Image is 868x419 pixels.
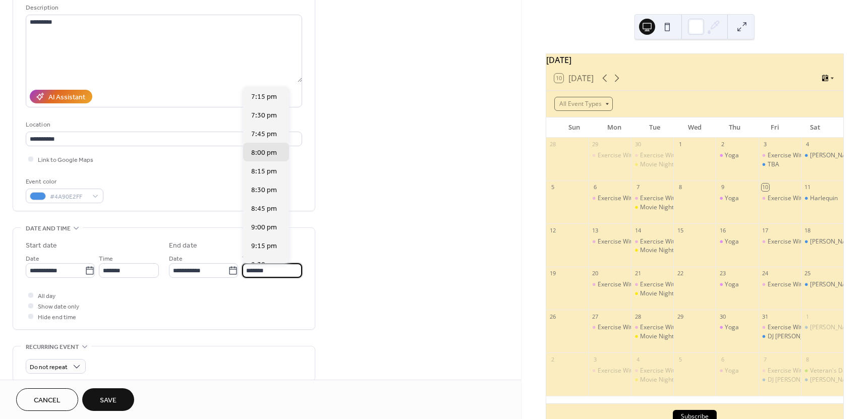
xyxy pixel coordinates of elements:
[598,280,645,289] div: Exercise With Us
[26,3,300,13] div: Description
[640,376,674,384] div: Movie Night
[795,117,835,138] div: Sat
[251,110,277,121] span: 7:30 pm
[801,323,843,332] div: Kellie J & Larinza
[768,332,823,341] div: DJ [PERSON_NAME]
[631,280,673,289] div: Exercise With Us
[634,226,642,234] div: 14
[674,117,715,138] div: Wed
[251,241,277,252] span: 9:15 pm
[38,302,79,312] span: Show date only
[768,280,815,289] div: Exercise With Us
[251,222,277,233] span: 9:00 pm
[26,241,57,251] div: Start date
[631,289,673,298] div: Movie Night
[801,280,843,289] div: Anthony & Olivia
[26,176,101,187] div: Event color
[810,237,857,246] div: [PERSON_NAME]
[716,194,758,203] div: Yoga
[725,194,739,203] div: Yoga
[549,270,557,277] div: 19
[38,155,93,165] span: Link to Google Maps
[676,184,684,191] div: 8
[801,151,843,160] div: Kellie J & Larinza
[26,223,71,234] span: Date and time
[640,194,687,203] div: Exercise With Us
[676,313,684,320] div: 29
[716,151,758,160] div: Yoga
[631,246,673,255] div: Movie Night
[634,355,642,363] div: 4
[725,151,739,160] div: Yoga
[30,90,92,103] button: AI Assistant
[100,395,117,406] span: Save
[598,367,645,375] div: Exercise With Us
[768,237,815,246] div: Exercise With Us
[762,226,769,234] div: 17
[804,184,812,191] div: 11
[251,92,277,102] span: 7:15 pm
[631,237,673,246] div: Exercise With Us
[640,323,687,332] div: Exercise With Us
[640,367,687,375] div: Exercise With Us
[759,367,801,375] div: Exercise With Us
[631,203,673,212] div: Movie Night
[676,355,684,363] div: 5
[589,367,631,375] div: Exercise With Us
[801,237,843,246] div: Rick Lauria
[634,141,642,148] div: 30
[589,151,631,160] div: Exercise With Us
[716,323,758,332] div: Yoga
[594,117,634,138] div: Mon
[589,194,631,203] div: Exercise With Us
[251,204,277,214] span: 8:45 pm
[554,117,595,138] div: Sun
[634,313,642,320] div: 28
[634,184,642,191] div: 7
[30,362,68,373] span: Do not repeat
[549,184,557,191] div: 5
[725,367,739,375] div: Yoga
[804,355,812,363] div: 8
[725,237,739,246] div: Yoga
[768,160,779,169] div: TBA
[716,280,758,289] div: Yoga
[598,323,645,332] div: Exercise With Us
[640,203,674,212] div: Movie Night
[801,376,843,384] div: Rick Lauria
[38,312,76,323] span: Hide end time
[549,226,557,234] div: 12
[592,355,599,363] div: 3
[251,148,277,158] span: 8:00 pm
[762,184,769,191] div: 10
[801,367,843,375] div: Veteran's Day Golf Outing
[801,194,843,203] div: Harlequin
[26,342,79,352] span: Recurring event
[549,355,557,363] div: 2
[719,184,726,191] div: 9
[762,313,769,320] div: 31
[549,313,557,320] div: 26
[251,129,277,140] span: 7:45 pm
[26,119,300,130] div: Location
[631,151,673,160] div: Exercise With Us
[755,117,795,138] div: Fri
[640,237,687,246] div: Exercise With Us
[716,237,758,246] div: Yoga
[762,270,769,277] div: 24
[640,246,674,255] div: Movie Night
[715,117,755,138] div: Thu
[592,141,599,148] div: 29
[82,388,134,411] button: Save
[768,376,823,384] div: DJ [PERSON_NAME]
[640,332,674,341] div: Movie Night
[631,194,673,203] div: Exercise With Us
[719,141,726,148] div: 2
[676,141,684,148] div: 1
[169,241,197,251] div: End date
[592,184,599,191] div: 6
[169,254,183,264] span: Date
[634,117,675,138] div: Tue
[810,194,838,203] div: Harlequin
[592,226,599,234] div: 13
